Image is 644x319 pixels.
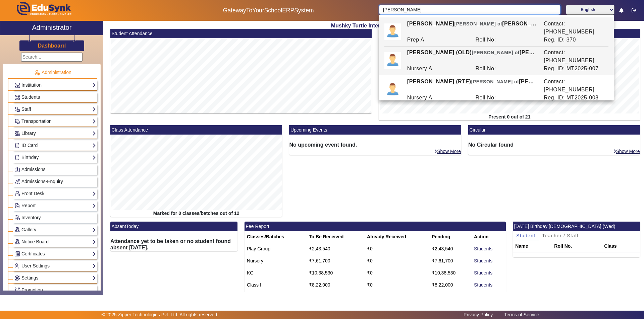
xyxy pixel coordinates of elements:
[454,21,502,26] span: [PERSON_NAME] of
[110,29,372,38] mat-card-header: Student Attendance
[540,78,609,94] div: Contact: [PHONE_NUMBER]
[540,94,609,102] div: Reg. ID: MT2025-008
[474,258,492,263] a: Students
[165,7,372,14] h5: GatewayToYourSchoolERPSystem
[429,267,472,279] td: ₹10,38,530
[384,23,401,40] img: profile.png
[245,267,307,279] td: KG
[540,20,609,36] div: Contact: [PHONE_NUMBER]
[468,142,640,148] h6: No Circular found
[540,49,609,65] div: Contact: [PHONE_NUMBER]
[471,79,519,84] span: [PERSON_NAME] of
[21,287,43,293] span: Promotion
[384,81,401,98] img: profile.png
[384,52,401,69] img: profile.png
[365,267,429,279] td: ₹0
[472,50,520,55] span: [PERSON_NAME] of
[468,125,640,135] mat-card-header: Circular
[245,222,506,231] mat-card-header: Fee Report
[404,36,472,44] div: Prep A
[542,233,579,238] span: Teacher / Staff
[513,222,640,231] mat-card-header: [DATE] Birthday [DEMOGRAPHIC_DATA] (Wed)
[245,255,307,267] td: Nursery
[472,231,506,243] th: Action
[245,243,307,255] td: Play Group
[0,21,103,35] a: Administrator
[429,291,472,303] td: ₹9,35,000
[474,270,492,275] a: Students
[15,215,20,220] img: Inventory.png
[307,279,365,291] td: ₹8,22,000
[365,243,429,255] td: ₹0
[501,310,542,319] a: Terms of Service
[429,255,472,267] td: ₹7,61,700
[307,267,365,279] td: ₹10,38,530
[602,240,640,252] th: Class
[552,240,602,252] th: Roll No.
[472,94,540,102] div: Roll No:
[307,255,365,267] td: ₹7,61,700
[613,148,640,154] a: Show More
[38,43,66,49] h3: Dashboard
[307,291,365,303] td: ₹9,35,000
[474,246,492,251] a: Students
[472,65,540,73] div: Roll No:
[15,167,20,172] img: Admissions.png
[307,231,365,243] th: To Be Received
[34,70,40,76] img: Administration.png
[21,215,41,220] span: Inventory
[110,222,237,231] mat-card-header: AbsentToday
[540,36,609,44] div: Reg. ID: 370
[365,255,429,267] td: ₹0
[429,231,472,243] th: Pending
[289,142,461,148] h6: No upcoming event found.
[404,65,472,73] div: Nursery A
[14,166,96,173] a: Admissions
[365,231,429,243] th: Already Received
[460,310,496,319] a: Privacy Policy
[516,233,535,238] span: Student
[429,243,472,255] td: ₹2,43,540
[14,178,96,185] a: Admissions-Enquiry
[540,65,609,73] div: Reg. ID: MT2025-007
[110,238,237,251] h6: Attendance yet to be taken or no student found absent [DATE].
[14,214,96,222] a: Inventory
[379,5,560,15] input: Search
[434,148,461,154] a: Show More
[110,125,282,135] mat-card-header: Class Attendance
[14,286,96,294] a: Promotion
[38,42,66,49] a: Dashboard
[404,94,472,102] div: Nursery A
[245,291,307,303] td: Class II
[245,279,307,291] td: Class I
[15,288,20,293] img: Branchoperations.png
[404,20,540,36] div: [PERSON_NAME] [PERSON_NAME]
[21,53,83,62] input: Search...
[107,22,644,29] h2: Mushky Turtle International school
[21,179,63,184] span: Admissions-Enquiry
[404,49,540,65] div: [PERSON_NAME] (OLD) [PERSON_NAME]
[21,94,40,100] span: Students
[379,113,640,121] div: Present 0 out of 21
[404,78,540,94] div: [PERSON_NAME] (RTE) [PERSON_NAME]
[15,179,20,184] img: Behavior-reports.png
[102,311,219,318] p: © 2025 Zipper Technologies Pvt. Ltd. All rights reserved.
[110,210,282,217] div: Marked for 0 classes/batches out of 12
[32,23,72,31] h2: Administrator
[472,36,540,44] div: Roll No:
[289,125,461,135] mat-card-header: Upcoming Events
[513,240,552,252] th: Name
[8,69,97,76] p: Administration
[245,231,307,243] th: Classes/Batches
[474,282,492,288] a: Students
[21,167,46,172] span: Admissions
[307,243,365,255] td: ₹2,43,540
[365,279,429,291] td: ₹0
[365,291,429,303] td: ₹0
[429,279,472,291] td: ₹8,22,000
[15,95,20,100] img: Students.png
[14,93,96,101] a: Students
